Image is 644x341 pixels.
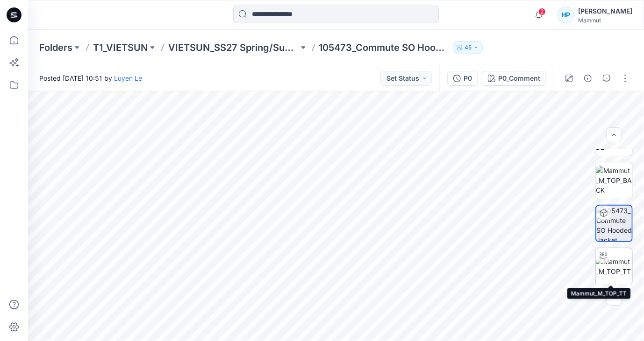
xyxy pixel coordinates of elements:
[538,8,546,15] span: 2
[168,41,299,54] a: VIETSUN_SS27 Spring/Summer [GEOGRAPHIC_DATA]
[578,17,632,24] div: Mammut
[39,73,142,83] span: Posted [DATE] 10:51 by
[498,73,540,84] div: P0_Comment
[596,166,632,195] img: Mammut_M_TOP_BACK
[447,71,478,86] button: P0
[580,71,595,86] button: Details
[596,257,632,276] img: Mammut_M_TOP_TT
[319,41,450,54] p: 105473_Commute SO Hooded Jacket Men AF
[93,41,148,54] a: T1_VIETSUN
[465,42,472,53] p: 45
[578,6,632,17] div: [PERSON_NAME]
[596,206,632,241] img: 105473_Commute SO Hooded Jacket Men AF P0_Comment
[464,73,472,84] div: P0
[482,71,546,86] button: P0_Comment
[558,7,574,23] div: HP
[39,41,72,54] a: Folders
[453,41,483,54] button: 45
[114,74,142,82] a: Luyen Le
